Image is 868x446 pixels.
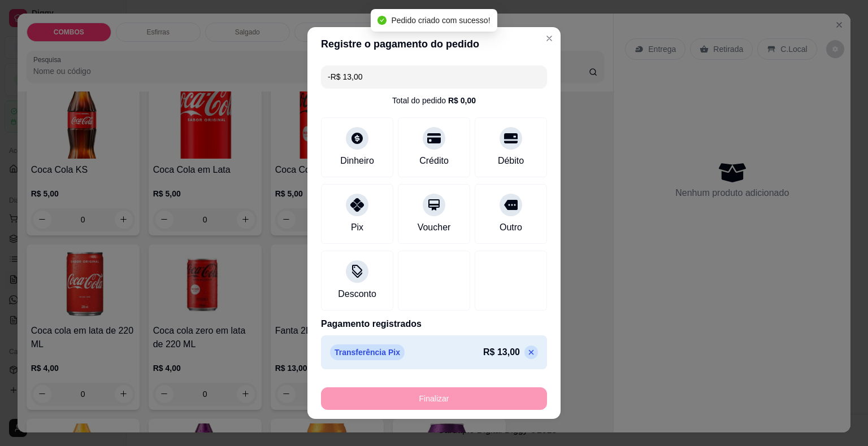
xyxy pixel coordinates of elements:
div: Dinheiro [340,154,374,168]
div: Crédito [419,154,449,168]
p: Transferência Pix [330,344,405,360]
div: Outro [500,221,522,234]
div: Total do pedido [392,95,476,106]
input: Ex.: hambúrguer de cordeiro [328,65,540,88]
p: Pagamento registrados [321,317,547,331]
div: Desconto [338,287,376,301]
span: check-circle [377,16,387,25]
div: R$ 0,00 [448,95,476,106]
span: Pedido criado com sucesso! [391,16,490,25]
p: R$ 13,00 [483,346,520,359]
div: Voucher [418,221,451,234]
button: Close [540,29,558,47]
div: Débito [498,154,524,168]
div: Pix [351,221,363,234]
header: Registre o pagamento do pedido [307,27,561,61]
